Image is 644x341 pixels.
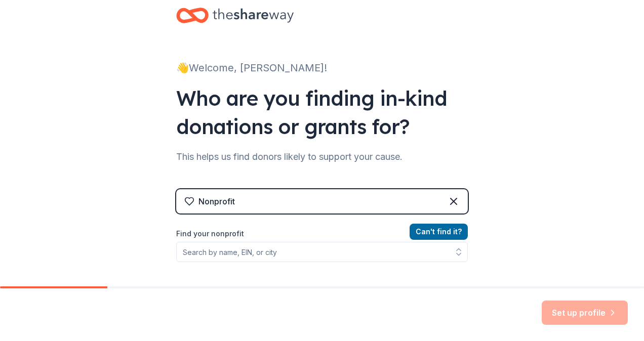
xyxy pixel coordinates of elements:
button: Can't find it? [410,224,468,240]
div: 👋 Welcome, [PERSON_NAME]! [176,60,468,76]
label: Find your nonprofit [176,228,468,240]
div: Who are you finding in-kind donations or grants for? [176,84,468,141]
div: Nonprofit [198,195,235,207]
div: This helps us find donors likely to support your cause. [176,149,468,165]
input: Search by name, EIN, or city [176,242,468,262]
